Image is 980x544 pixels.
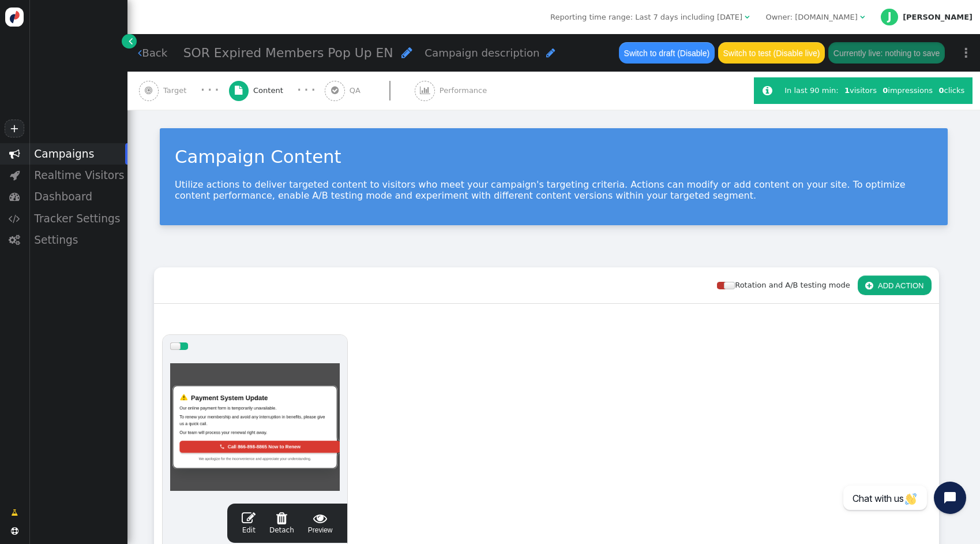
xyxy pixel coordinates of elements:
a: Detach [269,511,294,535]
span:  [129,35,133,47]
a:  Content · · · [229,72,325,110]
span:  [401,46,412,59]
span: clicks [938,86,964,95]
span: Campaign description [425,47,539,59]
a:  Performance [415,72,511,110]
a:  [3,503,25,523]
span:  [10,170,20,181]
span:  [763,85,772,96]
span: QA [350,85,365,96]
a: Edit [242,511,256,535]
div: Dashboard [29,186,127,207]
div: Realtime Visitors [29,165,127,186]
div: Tracker Settings [29,208,127,229]
div: In last 90 min: [784,85,842,96]
div: · · · [201,83,219,98]
a:  QA [325,72,415,110]
span:  [138,47,142,58]
b: 0 [883,86,888,95]
b: 0 [938,86,944,95]
img: logo-icon.svg [5,8,24,27]
span:  [9,213,20,224]
span:  [546,47,555,58]
a: ⋮ [952,36,980,70]
button: Currently live: nothing to save [828,42,944,63]
a: + [5,120,24,137]
a:  [122,34,136,49]
span: SOR Expired Members Pop Up EN [183,46,393,60]
span: impressions [883,86,933,95]
div: Campaigns [29,143,127,165]
a:  Target · · · [139,72,229,110]
span:  [331,86,339,95]
span:  [9,191,20,202]
span:  [860,13,865,21]
span:  [269,511,294,525]
button: Switch to draft (Disable) [619,42,714,63]
span: Detach [269,511,294,534]
span:  [865,281,873,290]
div: Campaign Content [175,143,933,170]
span: Reporting time range: Last 7 days including [DATE] [550,13,742,21]
span: Target [163,85,191,96]
span:  [145,86,152,95]
a: Back [138,45,167,61]
p: Utilize actions to deliver targeted content to visitors who meet your campaign's targeting criter... [175,179,933,201]
span:  [11,507,18,519]
div: Rotation and A/B testing mode [717,280,858,291]
span:  [745,13,749,21]
span:  [9,148,20,159]
span:  [242,511,256,525]
div: [PERSON_NAME] [903,13,973,22]
a: Preview [308,511,333,535]
button: ADD ACTION [858,275,932,295]
b: 1 [844,86,850,95]
span:  [11,527,18,535]
div: visitors [842,85,880,96]
span:  [420,86,430,95]
span: Content [253,85,288,96]
div: Settings [29,229,127,251]
div: J [881,9,898,26]
span: Performance [440,85,491,96]
button: Switch to test (Disable live) [718,42,825,63]
span:  [9,234,20,245]
span:  [308,511,333,525]
div: · · · [297,83,315,98]
span:  [235,86,242,95]
span: Preview [308,511,333,535]
div: Owner: [DOMAIN_NAME] [765,12,857,23]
